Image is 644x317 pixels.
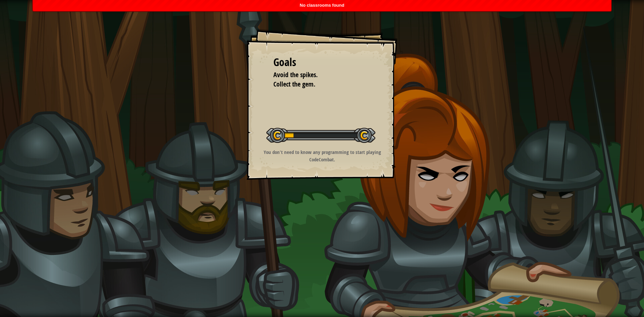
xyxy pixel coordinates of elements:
li: Collect the gem. [265,80,369,89]
span: No classrooms found [300,3,344,8]
span: Collect the gem. [273,80,315,89]
p: You don't need to know any programming to start playing CodeCombat. [255,149,389,163]
li: Avoid the spikes. [265,70,369,80]
span: Avoid the spikes. [273,70,318,79]
div: Goals [273,55,371,70]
